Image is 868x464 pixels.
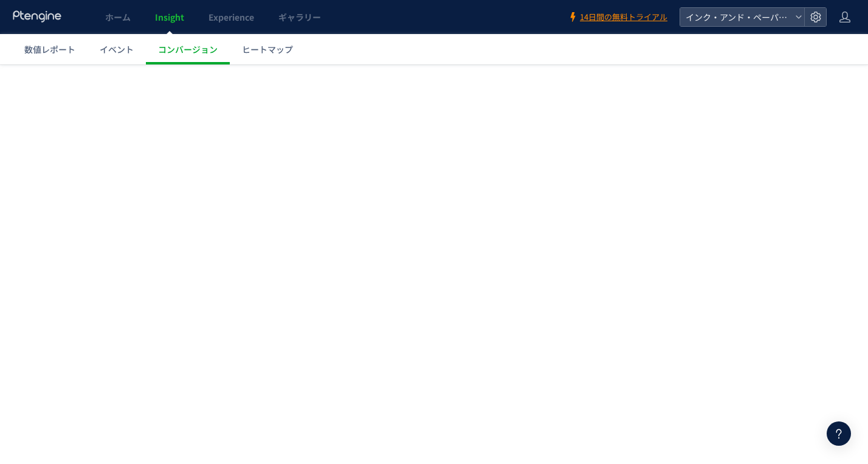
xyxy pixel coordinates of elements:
span: Insight [155,11,184,23]
span: ギャラリー [278,11,321,23]
span: 14日間の無料トライアル [580,12,667,23]
a: 14日間の無料トライアル [568,12,667,23]
span: Experience [208,11,254,23]
span: イベント [100,43,134,55]
span: ヒートマップ [242,43,293,55]
span: ホーム [105,11,131,23]
span: 数値レポート [24,43,75,55]
span: インク・アンド・ペーパーテスト [682,8,790,26]
span: コンバージョン [158,43,218,55]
